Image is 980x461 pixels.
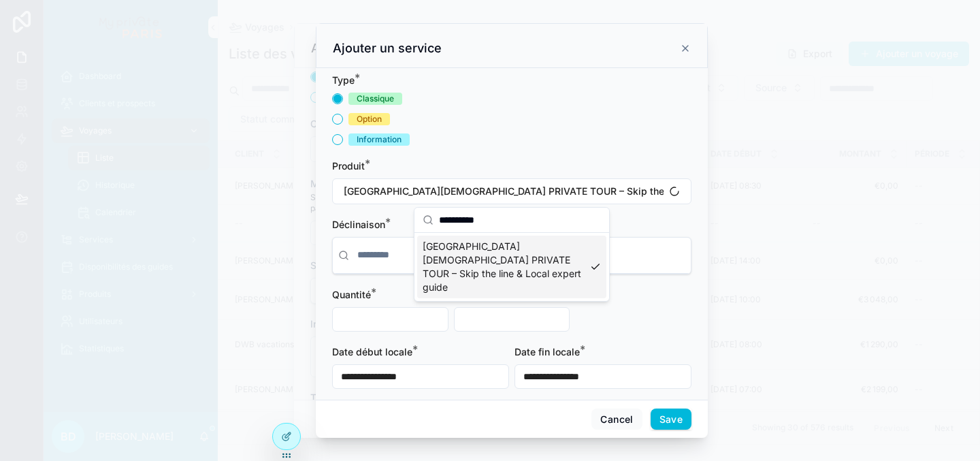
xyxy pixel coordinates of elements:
div: Information [357,133,402,146]
span: [GEOGRAPHIC_DATA][DEMOGRAPHIC_DATA] PRIVATE TOUR – Skip the line & Local expert guide [344,185,664,198]
span: Date début locale [332,346,412,357]
div: Option [357,113,382,125]
span: Type [332,74,355,86]
span: [GEOGRAPHIC_DATA][DEMOGRAPHIC_DATA] PRIVATE TOUR – Skip the line & Local expert guide [423,240,585,294]
h3: Ajouter un service [333,40,442,57]
span: Quantité [332,289,371,300]
button: Cancel [591,409,642,430]
button: Save [651,409,691,430]
button: Select Button [332,178,691,204]
span: Date fin locale [514,346,580,357]
div: Suggestions [414,233,609,301]
span: Déclinaison [332,219,385,230]
div: Classique [357,93,394,105]
span: Produit [332,160,365,172]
